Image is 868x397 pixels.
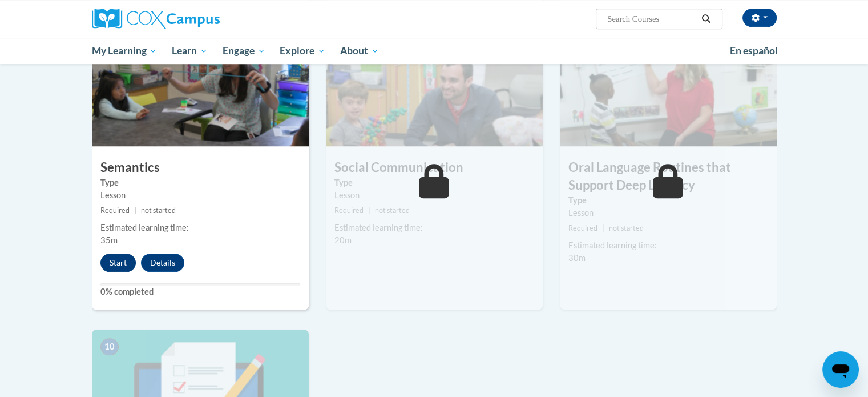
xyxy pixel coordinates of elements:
span: My Learning [91,44,157,58]
span: | [134,206,136,215]
input: Search Courses [606,12,697,26]
span: 35m [100,235,118,245]
div: Estimated learning time: [334,222,534,234]
span: not started [375,206,410,215]
span: About [340,44,379,58]
div: Estimated learning time: [100,222,300,234]
div: Main menu [75,38,794,64]
button: Start [100,254,136,272]
h3: Oral Language Routines that Support Deep Literacy [560,159,777,194]
a: Learn [164,38,215,64]
a: En español [722,39,785,63]
h3: Social Communication [326,159,543,177]
img: Course Image [92,32,309,146]
span: not started [609,224,644,232]
label: Type [568,194,768,207]
a: Engage [215,38,273,64]
span: Engage [223,44,265,58]
div: Lesson [568,207,768,219]
label: Type [334,177,534,189]
label: 0% completed [100,286,300,298]
span: Learn [172,44,208,58]
button: Search [697,12,714,26]
label: Type [100,177,300,189]
a: Explore [272,38,333,64]
span: Explore [280,44,325,58]
img: Course Image [326,32,543,146]
a: About [333,38,386,64]
button: Account Settings [742,9,777,27]
span: not started [141,206,176,215]
div: Lesson [100,189,300,202]
span: En español [730,45,778,57]
span: Required [100,206,130,215]
span: 30m [568,253,586,263]
div: Lesson [334,189,534,202]
span: 10 [100,338,119,355]
div: Estimated learning time: [568,239,768,252]
a: My Learning [84,38,165,64]
span: | [368,206,370,215]
iframe: Button to launch messaging window [822,351,859,388]
span: 20m [334,235,352,245]
img: Course Image [560,32,777,146]
img: Cox Campus [92,9,220,29]
h3: Semantics [92,159,309,177]
a: Cox Campus [92,9,309,29]
button: Details [141,254,184,272]
span: Required [334,206,364,215]
span: | [602,224,604,232]
span: Required [568,224,597,232]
